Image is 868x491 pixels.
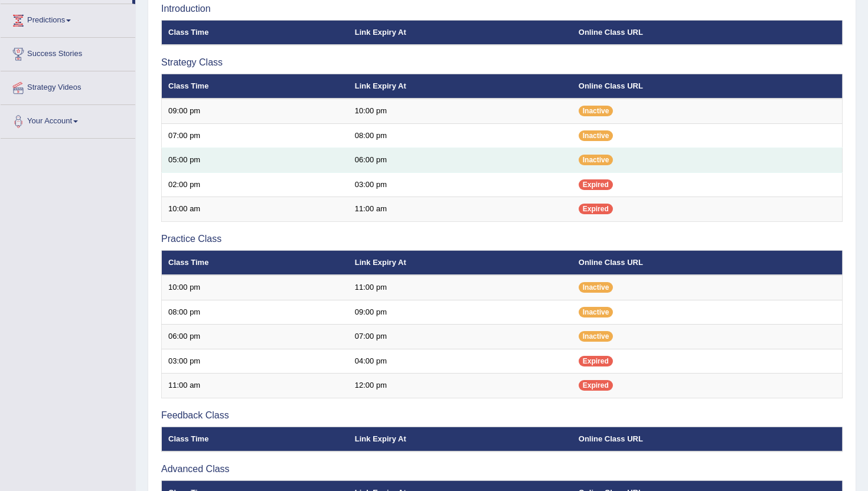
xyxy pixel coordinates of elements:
h3: Introduction [161,4,843,14]
h3: Practice Class [161,234,843,244]
th: Link Expiry At [348,20,572,45]
td: 12:00 pm [348,374,572,398]
td: 07:00 pm [162,123,348,148]
th: Online Class URL [572,427,843,451]
span: Inactive [579,130,614,141]
td: 11:00 am [348,197,572,222]
span: Expired [579,179,613,190]
a: Predictions [1,4,135,34]
td: 06:00 pm [162,325,348,349]
th: Class Time [162,427,348,451]
th: Class Time [162,20,348,45]
span: Inactive [579,106,614,116]
td: 06:00 pm [348,148,572,173]
td: 07:00 pm [348,325,572,349]
td: 10:00 am [162,197,348,222]
h3: Feedback Class [161,410,843,421]
td: 03:00 pm [348,172,572,197]
td: 04:00 pm [348,349,572,374]
td: 02:00 pm [162,172,348,197]
span: Inactive [579,282,614,293]
span: Expired [579,380,613,391]
td: 11:00 pm [348,275,572,300]
th: Link Expiry At [348,250,572,275]
th: Online Class URL [572,20,843,45]
h3: Advanced Class [161,464,843,474]
th: Class Time [162,74,348,99]
td: 10:00 pm [162,275,348,300]
td: 09:00 pm [348,300,572,325]
td: 05:00 pm [162,148,348,173]
th: Online Class URL [572,250,843,275]
td: 10:00 pm [348,99,572,123]
td: 11:00 am [162,374,348,398]
a: Strategy Videos [1,71,135,101]
a: Success Stories [1,38,135,67]
span: Inactive [579,155,614,165]
span: Expired [579,204,613,214]
td: 03:00 pm [162,349,348,374]
th: Class Time [162,250,348,275]
span: Inactive [579,331,614,342]
td: 08:00 pm [162,300,348,325]
h3: Strategy Class [161,57,843,68]
th: Link Expiry At [348,427,572,451]
td: 09:00 pm [162,99,348,123]
th: Online Class URL [572,74,843,99]
span: Expired [579,356,613,366]
span: Inactive [579,307,614,317]
a: Your Account [1,105,135,135]
th: Link Expiry At [348,74,572,99]
td: 08:00 pm [348,123,572,148]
